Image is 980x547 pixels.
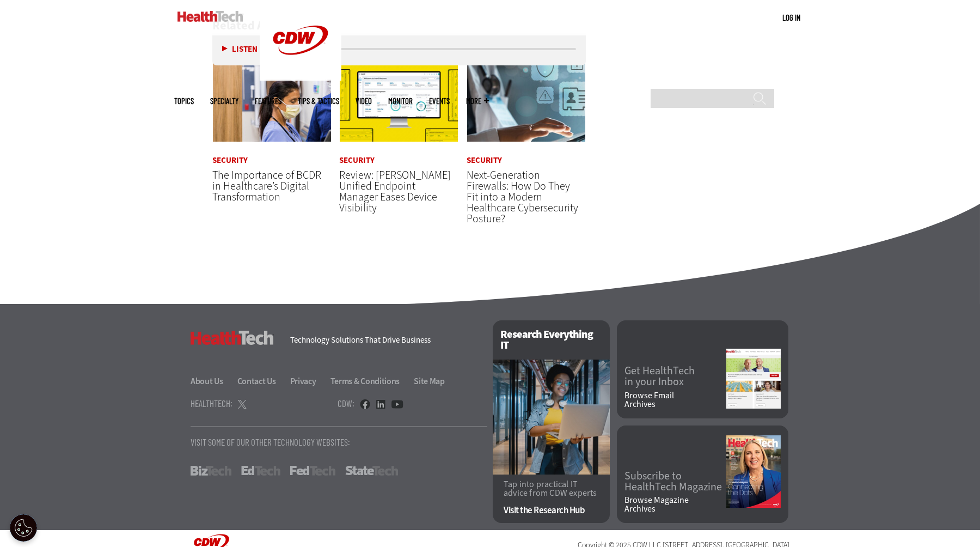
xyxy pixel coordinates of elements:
[345,466,398,476] a: StateTech
[212,168,321,204] a: The Importance of BCDR in Healthcare’s Digital Transformation
[237,375,289,387] a: Contact Us
[467,168,578,226] a: Next-Generation Firewalls: How Do They Fit into a Modern Healthcare Cybersecurity Posture?
[782,13,800,22] a: Log in
[260,72,341,83] a: CDW
[726,435,781,508] img: Summer 2025 cover
[298,97,339,105] a: Tips & Tactics
[10,514,37,542] div: Cookie Settings
[726,349,781,409] img: newsletter screenshot
[429,97,450,105] a: Events
[210,97,238,105] span: Specialty
[493,320,610,360] h2: Research Everything IT
[356,97,372,105] a: Video
[339,156,375,165] a: Security
[212,156,248,165] a: Security
[191,375,236,387] a: About Us
[624,366,726,387] a: Get HealthTechin your Inbox
[10,514,37,542] button: Open Preferences
[624,496,726,513] a: Browse MagazineArchives
[255,97,281,105] a: Features
[782,12,800,23] div: User menu
[290,336,479,344] h4: Technology Solutions That Drive Business
[290,375,329,387] a: Privacy
[466,97,489,105] span: More
[290,466,335,476] a: FedTech
[504,506,599,515] a: Visit the Research Hub
[191,331,274,345] h3: HealthTech
[174,97,194,105] span: Topics
[338,399,354,408] h4: CDW:
[624,391,726,409] a: Browse EmailArchives
[330,375,413,387] a: Terms & Conditions
[191,466,231,476] a: BizTech
[191,399,232,408] h4: HealthTech:
[504,480,599,497] p: Tap into practical IT advice from CDW experts
[388,97,413,105] a: MonITor
[177,11,243,22] img: Home
[624,471,726,493] a: Subscribe toHealthTech Magazine
[467,156,502,165] a: Security
[339,168,451,215] a: Review: [PERSON_NAME] Unified Endpoint Manager Eases Device Visibility
[241,466,280,476] a: EdTech
[467,52,586,142] img: Doctor using secure tablet
[414,375,445,387] a: Site Map
[191,437,487,447] p: Visit Some Of Our Other Technology Websites:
